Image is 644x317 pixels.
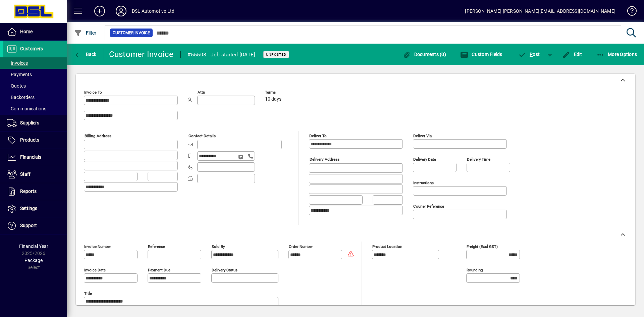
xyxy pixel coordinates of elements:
app-page-header-button: Back [67,48,104,60]
mat-label: Order number [289,244,313,249]
span: Documents (0) [402,52,446,57]
button: Custom Fields [459,48,504,60]
span: Suppliers [20,120,39,125]
span: Staff [20,171,31,177]
span: Terms [265,90,305,95]
a: Knowledge Base [622,1,636,23]
mat-label: Delivery date [413,157,436,162]
a: Suppliers [3,115,67,131]
span: Communications [7,106,46,111]
a: Support [3,217,67,234]
a: Staff [3,166,67,183]
span: Edit [562,52,582,57]
mat-label: Delivery time [467,157,490,162]
span: More Options [596,52,637,57]
span: Unposted [266,52,286,57]
span: Customer Invoice [113,30,150,36]
a: Reports [3,183,67,200]
div: #55508 - Job started [DATE] [187,49,255,60]
span: Customers [20,46,43,51]
a: Payments [3,69,67,80]
mat-label: Reference [148,244,165,249]
div: Customer Invoice [109,49,174,60]
span: Settings [20,206,37,211]
button: Back [72,48,98,60]
span: Reports [20,189,37,194]
a: Quotes [3,80,67,92]
mat-label: Courier Reference [413,204,444,209]
div: [PERSON_NAME] [PERSON_NAME][EMAIL_ADDRESS][DOMAIN_NAME] [465,6,615,16]
mat-label: Payment due [148,268,170,272]
button: More Options [595,48,639,60]
span: Financials [20,154,41,160]
span: Home [20,29,33,34]
span: Financial Year [19,244,48,249]
span: Package [24,258,43,263]
a: Settings [3,200,67,217]
mat-label: Deliver To [309,134,327,138]
mat-label: Title [84,291,92,296]
button: Documents (0) [401,48,448,60]
span: P [530,52,533,57]
button: Edit [560,48,584,60]
button: Post [515,48,543,60]
span: Custom Fields [460,52,502,57]
a: Backorders [3,92,67,103]
span: Back [74,52,97,57]
mat-label: Invoice date [84,268,106,272]
span: ost [518,52,540,57]
mat-label: Rounding [467,268,483,272]
div: DSL Automotive Ltd [132,6,174,16]
span: 10 days [265,97,281,102]
a: Financials [3,149,67,166]
mat-label: Instructions [413,180,434,185]
span: Backorders [7,95,35,100]
span: Products [20,137,39,143]
a: Invoices [3,57,67,69]
mat-label: Invoice To [84,90,102,95]
mat-label: Attn [198,90,205,95]
a: Products [3,132,67,149]
a: Home [3,23,67,40]
mat-label: Sold by [212,244,225,249]
span: Quotes [7,83,26,89]
span: Support [20,223,37,228]
span: Filter [74,30,97,36]
button: Filter [72,27,98,39]
button: Add [89,5,110,17]
mat-label: Product location [372,244,402,249]
mat-label: Invoice number [84,244,111,249]
span: Payments [7,72,32,77]
mat-label: Freight (excl GST) [467,244,498,249]
span: Invoices [7,60,28,66]
button: Send SMS [233,149,250,165]
button: Profile [110,5,132,17]
a: Communications [3,103,67,114]
mat-label: Delivery status [212,268,237,272]
mat-label: Deliver via [413,134,432,138]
